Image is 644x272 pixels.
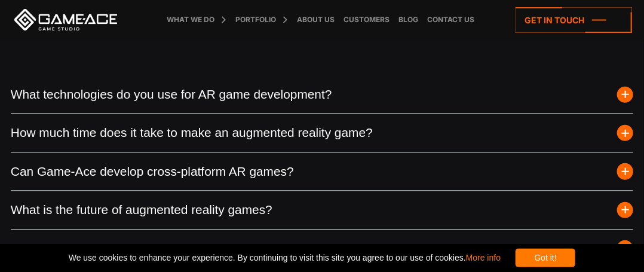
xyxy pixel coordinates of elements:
a: More info [466,253,501,262]
button: What technologies do you use for AR game development? [11,75,633,113]
button: What is the future of augmented reality games? [11,191,633,228]
span: We use cookies to enhance your experience. By continuing to visit this site you agree to our use ... [69,249,501,267]
button: Can Game-Ace develop cross-platform AR games? [11,152,633,190]
button: How can augmented reality in your game improve the player experience? [11,230,633,267]
div: Got it! [516,249,575,267]
button: How much time does it take to make an augmented reality game? [11,114,633,151]
a: Get in touch [516,7,632,33]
